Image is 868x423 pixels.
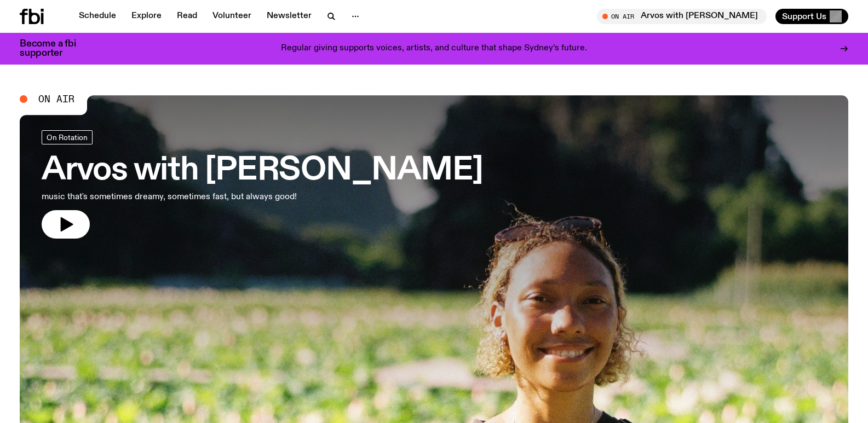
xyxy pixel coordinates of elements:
a: Volunteer [206,9,258,24]
a: Schedule [72,9,123,24]
a: Read [170,9,204,24]
a: On Rotation [42,130,93,144]
p: music that's sometimes dreamy, sometimes fast, but always good! [42,190,322,204]
button: Support Us [775,9,848,24]
button: On AirArvos with [PERSON_NAME] [597,9,767,24]
h3: Become a fbi supporter [20,39,90,58]
a: Arvos with [PERSON_NAME]music that's sometimes dreamy, sometimes fast, but always good! [42,130,483,239]
span: Support Us [782,11,826,21]
span: On Air [38,94,74,104]
h3: Arvos with [PERSON_NAME] [42,155,483,186]
a: Explore [125,9,168,24]
p: Regular giving supports voices, artists, and culture that shape Sydney’s future. [281,44,587,54]
span: On Rotation [47,133,88,141]
a: Newsletter [260,9,318,24]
